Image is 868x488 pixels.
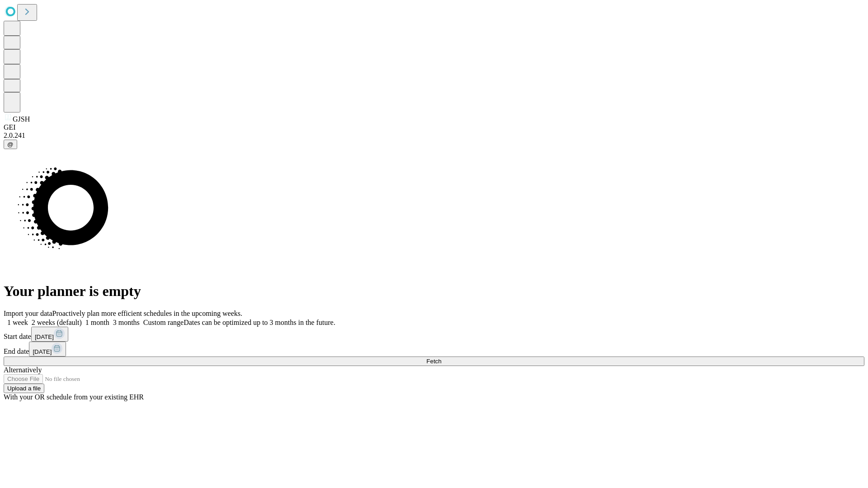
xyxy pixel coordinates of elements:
span: [DATE] [35,333,54,340]
span: Fetch [426,358,441,365]
span: With your OR schedule from your existing EHR [4,393,144,401]
button: Fetch [4,357,864,366]
span: 1 week [7,319,28,326]
button: @ [4,140,17,149]
div: End date [4,342,864,357]
span: 1 month [85,319,109,326]
span: Import your data [4,310,52,317]
div: GEI [4,123,864,131]
span: Dates can be optimized up to 3 months in the future. [184,319,335,326]
span: Custom range [143,319,184,326]
button: [DATE] [31,327,68,342]
span: 2 weeks (default) [32,319,82,326]
span: [DATE] [33,348,52,355]
div: 2.0.241 [4,131,864,140]
button: [DATE] [29,342,66,357]
span: 3 months [113,319,140,326]
span: Proactively plan more efficient schedules in the upcoming weeks. [52,310,242,317]
span: GJSH [13,115,30,123]
span: Alternatively [4,366,42,374]
div: Start date [4,327,864,342]
h1: Your planner is empty [4,283,864,300]
span: @ [7,141,14,148]
button: Upload a file [4,384,44,393]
